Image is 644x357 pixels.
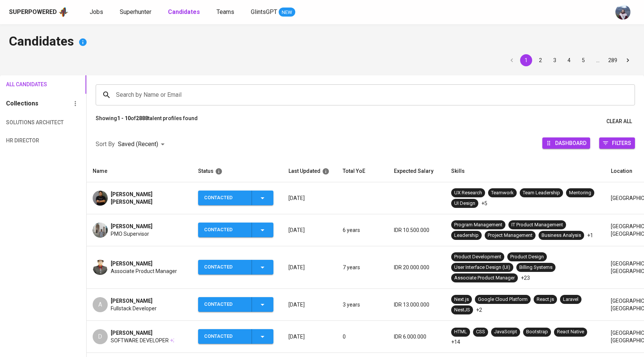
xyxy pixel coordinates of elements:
h4: Candidates [9,33,635,51]
span: Fullstack Developer [111,305,157,312]
p: 6 years [343,226,382,234]
div: Associate Product Manager [454,275,515,282]
a: Jobs [90,8,105,17]
a: GlintsGPT NEW [251,8,295,17]
span: Solutions Architect [6,118,47,127]
div: HTML [454,328,467,336]
div: Mentoring [569,189,591,197]
div: A [93,297,108,312]
span: [PERSON_NAME] [111,260,153,267]
button: Go to page 289 [606,54,620,66]
p: IDR 20.000.000 [394,264,439,271]
h6: Collections [6,98,38,109]
button: page 1 [520,54,532,66]
div: Contacted [204,260,246,275]
button: Dashboard [542,137,590,149]
div: User Interface Design (UI) [454,264,510,271]
th: Last Updated [282,160,337,182]
div: … [592,56,604,64]
div: Contacted [204,223,246,237]
p: [DATE] [288,333,331,340]
div: Superpowered [9,8,57,17]
th: Status [192,160,282,182]
span: SOFTWARE DEVELOPER [111,337,169,344]
div: Leadership [454,232,479,239]
img: 178ffe4981aa7c01708a0371b782ee9d.jpg [93,223,108,238]
div: NestJS [454,307,470,314]
th: Expected Salary [388,160,445,182]
button: Go to page 2 [534,54,546,66]
span: Superhunter [120,8,151,15]
div: Teamwork [491,189,514,197]
div: IT Product Management [511,221,563,229]
p: IDR 13.000.000 [394,301,439,308]
button: Contacted [198,223,273,237]
div: Contacted [204,297,246,312]
div: Contacted [204,191,246,205]
div: Google Cloud Platform [478,296,528,303]
b: 1 - 10 [117,115,131,121]
span: [PERSON_NAME] [111,223,153,230]
a: Teams [217,8,236,17]
button: Contacted [198,297,273,312]
div: Business Analysis [542,232,581,239]
div: Contacted [204,329,246,344]
div: Billing Systems [519,264,552,271]
img: b6ada4d36aa9198aafe8695a70ef57f8.jpg [93,191,108,206]
p: [DATE] [288,301,331,308]
div: Team Leadership [523,189,560,197]
button: Go to page 4 [563,54,575,66]
div: React Native [557,328,584,336]
p: [DATE] [288,226,331,234]
button: Go to page 5 [577,54,589,66]
p: +14 [451,338,460,346]
button: Go to next page [622,54,634,66]
button: Go to page 3 [549,54,561,66]
p: Saved (Recent) [118,140,158,149]
div: Program Management [454,221,502,229]
a: Candidates [168,8,201,17]
a: Superhunter [120,8,153,17]
div: CSS [476,328,485,336]
th: Name [87,160,192,182]
button: Contacted [198,191,273,205]
p: IDR 6.000.000 [394,333,439,340]
div: Bootstrap [526,328,548,336]
img: d8fcb449398731ff5421087ce300dc62.jpg [93,260,108,275]
span: Dashboard [555,138,586,148]
th: Total YoE [337,160,388,182]
span: [PERSON_NAME] [111,329,153,337]
div: Saved (Recent) [118,137,167,151]
b: 2888 [136,115,148,121]
p: Sort By [96,140,115,149]
span: Associate Product Manager [111,267,177,275]
p: 7 years [343,264,382,271]
p: [DATE] [288,264,331,271]
p: 0 [343,333,382,340]
p: +2 [476,306,482,314]
span: PMO Supervisor [111,230,149,238]
p: [DATE] [288,194,331,202]
p: +5 [481,200,487,207]
button: Filters [599,137,635,149]
span: HR Director [6,136,47,145]
span: [PERSON_NAME] [111,297,153,305]
span: NEW [279,9,295,16]
p: IDR 10.500.000 [394,226,439,234]
img: christine.raharja@glints.com [615,5,630,20]
span: Teams [217,8,234,15]
span: GlintsGPT [251,8,277,15]
div: Product Design [510,253,544,261]
button: Contacted [198,329,273,344]
span: Clear All [606,117,632,126]
span: [PERSON_NAME] [PERSON_NAME] [111,191,186,206]
th: Skills [445,160,605,182]
div: Next.js [454,296,469,303]
p: +23 [521,274,530,282]
div: Product Development [454,253,501,261]
p: 3 years [343,301,382,308]
span: Filters [612,138,631,148]
div: Laravel [563,296,578,303]
button: Clear All [603,114,635,128]
p: Showing of talent profiles found [96,114,198,128]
